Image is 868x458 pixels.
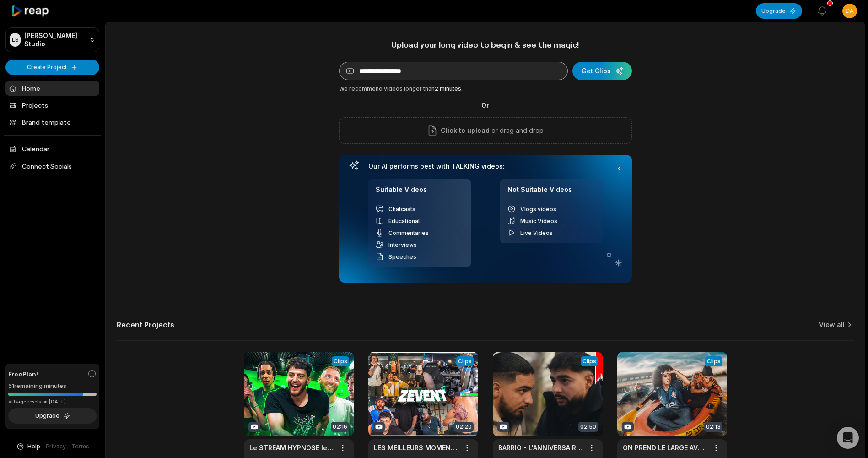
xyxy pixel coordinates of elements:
[572,62,632,80] button: Get Clips
[388,218,420,224] span: Educational
[10,33,21,47] div: LS
[368,162,603,170] h3: Our AI performs best with TALKING videos:
[388,229,429,236] span: Commentaries
[376,185,464,199] h4: Suitable Videos
[756,3,802,19] button: Upgrade
[27,442,40,451] span: Help
[8,369,38,379] span: Free Plan!
[520,218,557,224] span: Music Videos
[520,206,556,213] span: Vlogs videos
[339,39,632,50] h1: Upload your long video to begin & see the magic!
[520,229,553,236] span: Live Videos
[490,125,544,136] p: or drag and drop
[388,253,416,260] span: Speeches
[388,206,415,213] span: Chatcasts
[435,85,461,92] span: 2 minutes
[249,443,334,453] a: Le STREAM HYPNOSE le PLUS DROLE de TOUS LES TEMPS 😭 (c'est tellement parti en C...)
[819,320,845,329] a: View all
[46,442,66,451] a: Privacy
[507,185,595,199] h4: Not Suitable Videos
[5,81,99,96] a: Home
[24,32,86,48] p: [PERSON_NAME] Studio
[339,85,632,93] div: We recommend videos longer than .
[837,427,859,449] div: Open Intercom Messenger
[16,442,40,451] button: Help
[5,141,99,156] a: Calendar
[8,382,97,391] div: 51 remaining minutes
[374,443,458,453] a: LES MEILLEURS MOMENTS DU ZEVENT 2025 !
[5,114,99,130] a: Brand template
[8,408,97,424] button: Upgrade
[474,100,496,110] span: Or
[117,320,174,329] h2: Recent Projects
[623,443,707,453] a: ON PREND LE LARGE AVEC LÉNA SITUATIONS – ENTRAÎNEMENT GP
[388,241,417,248] span: Interviews
[8,398,97,405] div: *Usage resets on [DATE]
[5,158,99,174] span: Connect Socials
[498,443,582,453] a: BARRIO - L'ANNIVERSAIRE (Épisode 9)
[5,60,99,75] button: Create Project
[71,442,89,451] a: Terms
[5,98,99,113] a: Projects
[441,125,490,136] span: Click to upload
